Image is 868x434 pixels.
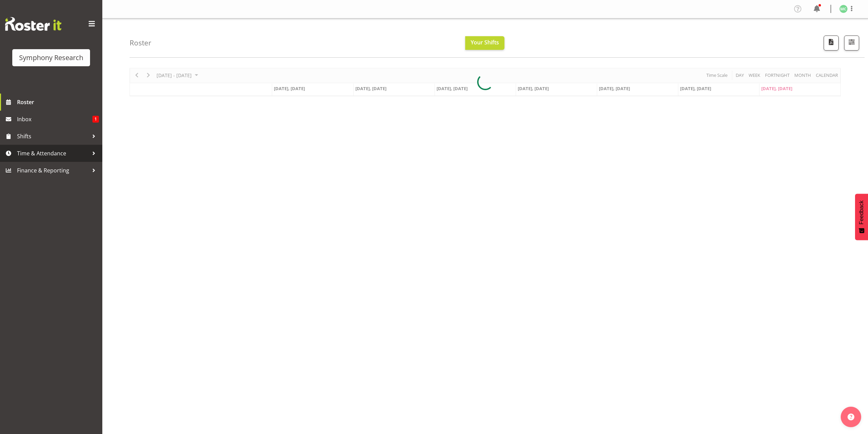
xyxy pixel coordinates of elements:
[17,131,89,141] span: Shifts
[17,148,89,158] span: Time & Attendance
[471,39,499,46] span: Your Shifts
[858,200,865,224] span: Feedback
[855,194,868,240] button: Feedback - Show survey
[5,17,61,31] img: Rosterit website logo
[19,53,83,63] div: Symphony Research
[839,5,848,13] img: matthew-coleman1906.jpg
[465,36,504,50] button: Your Shifts
[130,39,151,47] h4: Roster
[844,36,859,51] button: Filter Shifts
[848,414,854,420] img: help-xxl-2.png
[824,36,839,51] button: Download a PDF of the roster according to the set date range.
[17,165,89,176] span: Finance & Reporting
[17,114,92,124] span: Inbox
[92,116,99,123] span: 1
[17,97,99,107] span: Roster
